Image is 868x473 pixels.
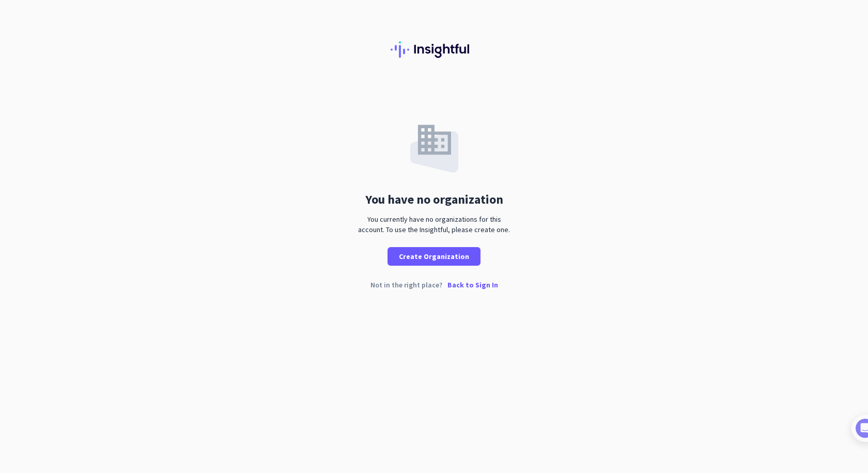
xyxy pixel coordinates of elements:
div: You currently have no organizations for this account. To use the Insightful, please create one. [354,214,514,235]
span: Create Organization [399,251,469,262]
button: Create Organization [388,247,481,266]
p: Back to Sign In [447,281,498,288]
div: You have no organization [365,193,503,206]
img: Insightful [391,41,477,58]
